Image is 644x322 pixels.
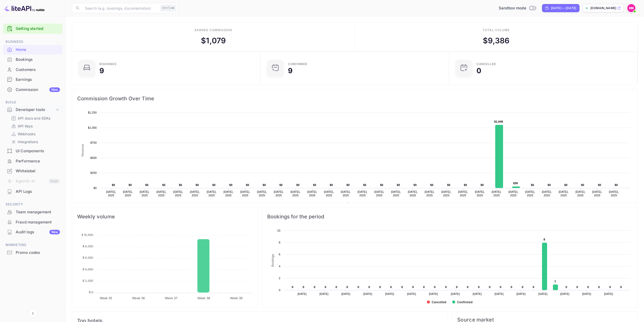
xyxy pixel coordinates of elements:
[106,190,116,197] text: [DATE], 2025
[495,292,504,295] text: [DATE]
[358,190,367,197] text: [DATE], 2025
[620,286,622,289] text: 0
[212,183,216,186] text: $0
[551,6,576,10] div: [DATE] — [DATE]
[82,279,93,282] tspan: $ 2,000
[16,148,60,154] div: UI Components
[531,183,534,186] text: $0
[476,67,481,74] div: 0
[432,300,446,304] text: Cancelled
[3,202,63,207] span: Security
[324,190,334,197] text: [DATE], 2025
[3,55,63,64] a: Bookings
[538,292,548,295] text: [DATE]
[3,100,63,105] span: Build
[93,186,97,190] text: $0
[3,65,63,74] a: Customers
[196,183,199,186] text: $0
[483,28,510,32] div: Total volume
[425,190,434,197] text: [DATE], 2025
[581,183,584,186] text: $0
[330,183,333,186] text: $0
[3,207,63,217] div: Team management
[277,229,280,232] text: 10
[473,292,482,295] text: [DATE]
[430,183,433,186] text: $0
[336,286,337,289] text: 0
[257,190,267,197] text: [DATE], 2025
[346,286,348,289] text: 0
[9,122,60,130] div: API Keys
[423,286,425,289] text: 0
[11,139,58,144] a: Integrations
[3,227,63,237] a: Audit logsNew
[346,183,350,186] text: $0
[160,5,176,11] div: Ctrl+K
[478,286,480,289] text: 0
[3,187,63,197] div: API Logs
[615,183,618,186] text: $0
[279,265,280,268] text: 4
[140,190,150,197] text: [DATE], 2025
[16,209,60,215] div: Team management
[379,286,381,289] text: 0
[197,296,210,300] tspan: Week 38
[100,296,112,300] tspan: Week 35
[3,39,63,45] span: Business
[412,286,414,289] text: 0
[380,183,383,186] text: $0
[4,4,45,12] img: LiteAPI logo
[582,292,591,295] text: [DATE]
[542,190,552,197] text: [DATE], 2025
[11,123,58,129] a: API Keys
[303,286,304,289] text: 0
[16,26,60,32] a: Getting started
[457,300,472,304] text: Confirmed
[16,107,55,113] div: Developer tools
[99,63,116,66] div: Bookings
[598,183,601,186] text: $0
[90,141,97,144] text: $750
[145,183,149,186] text: $0
[363,292,372,295] text: [DATE]
[3,217,63,227] a: Fraud management
[129,183,132,186] text: $0
[3,146,63,156] a: UI Components
[3,146,63,156] div: UI Components
[123,190,133,197] text: [DATE], 2025
[81,144,85,156] text: Revenue
[609,190,619,197] text: [DATE], 2025
[548,183,551,186] text: $0
[173,190,183,197] text: [DATE], 2025
[627,4,635,12] img: Dylan McLean
[279,277,280,280] text: 2
[88,111,97,114] text: $1,250
[458,190,468,197] text: [DATE], 2025
[441,190,451,197] text: [DATE], 2025
[288,63,307,66] div: Confirmed
[363,183,366,186] text: $0
[598,286,600,289] text: 0
[240,190,250,197] text: [DATE], 2025
[246,183,249,186] text: $0
[3,156,63,166] a: Performance
[271,254,275,267] text: Bookings
[456,286,458,289] text: 0
[223,190,233,197] text: [DATE], 2025
[451,292,460,295] text: [DATE]
[3,166,63,176] a: Whitelabel
[313,183,316,186] text: $0
[3,248,63,257] a: Promo codes
[500,286,501,289] text: 0
[604,292,613,295] text: [DATE]
[16,67,60,73] div: Customers
[397,183,400,186] text: $0
[207,190,217,197] text: [DATE], 2025
[16,219,60,225] div: Fraud management
[16,57,60,63] div: Bookings
[279,253,280,256] text: 6
[16,158,60,164] div: Performance
[3,166,63,176] div: Whitelabel
[3,217,63,227] div: Fraud management
[522,286,523,289] text: 0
